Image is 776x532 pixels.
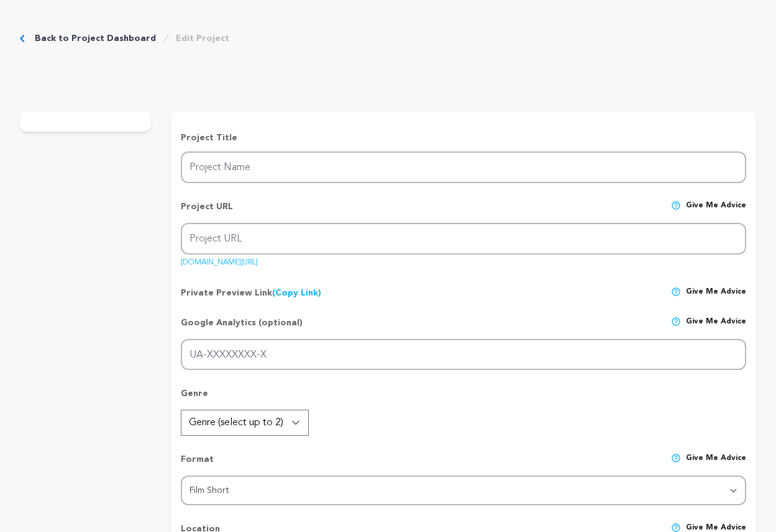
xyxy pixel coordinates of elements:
img: help-circle.svg [671,317,681,327]
a: [DOMAIN_NAME][URL] [181,254,258,266]
span: Give me advice [686,287,746,299]
a: Edit Project [176,32,229,45]
p: Project URL [181,201,233,223]
img: help-circle.svg [671,453,681,463]
span: Give me advice [686,201,746,223]
p: Project Title [181,132,746,144]
p: Format [181,453,214,476]
input: UA-XXXXXXXX-X [181,339,746,371]
img: help-circle.svg [671,201,681,210]
span: Give me advice [686,453,746,476]
input: Project URL [181,223,746,255]
input: Project Name [181,151,746,183]
img: help-circle.svg [671,287,681,297]
span: Give me advice [686,317,746,339]
a: (Copy Link) [272,289,321,297]
p: Google Analytics (optional) [181,317,303,339]
p: Private Preview Link [181,287,321,299]
a: Back to Project Dashboard [35,32,156,45]
div: Breadcrumb [20,32,229,45]
p: Genre [181,387,746,410]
